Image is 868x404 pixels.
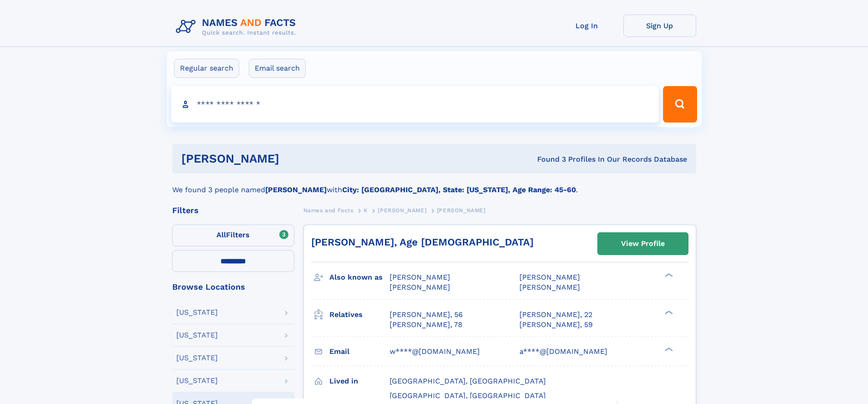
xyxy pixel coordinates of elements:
[342,185,576,194] b: City: [GEOGRAPHIC_DATA], State: [US_STATE], Age Range: 45-60
[176,354,218,362] div: [US_STATE]
[303,205,354,216] a: Names and Facts
[378,207,426,214] span: [PERSON_NAME]
[550,15,623,37] a: Log In
[519,320,593,330] a: [PERSON_NAME], 59
[176,377,218,384] div: [US_STATE]
[364,205,368,216] a: K
[249,59,306,78] label: Email search
[621,233,665,254] div: View Profile
[172,225,294,246] label: Filters
[172,206,294,215] div: Filters
[519,283,580,291] span: [PERSON_NAME]
[437,207,486,214] span: [PERSON_NAME]
[519,273,580,281] span: [PERSON_NAME]
[311,236,534,248] a: [PERSON_NAME], Age [DEMOGRAPHIC_DATA]
[329,373,390,389] h3: Lived in
[390,283,450,291] span: [PERSON_NAME]
[519,310,592,320] a: [PERSON_NAME], 22
[176,309,218,316] div: [US_STATE]
[329,307,390,322] h3: Relatives
[390,320,462,330] a: [PERSON_NAME], 78
[172,15,303,39] img: Logo Names and Facts
[663,346,673,352] div: ❯
[329,344,390,359] h3: Email
[176,332,218,339] div: [US_STATE]
[390,273,450,281] span: [PERSON_NAME]
[623,15,696,37] a: Sign Up
[172,283,294,291] div: Browse Locations
[390,310,463,320] a: [PERSON_NAME], 56
[265,185,327,194] b: [PERSON_NAME]
[174,59,239,78] label: Regular search
[172,174,696,195] div: We found 3 people named with .
[663,309,673,315] div: ❯
[364,207,368,214] span: K
[171,86,659,123] input: search input
[378,205,426,216] a: [PERSON_NAME]
[390,391,546,400] span: [GEOGRAPHIC_DATA], [GEOGRAPHIC_DATA]
[598,233,688,255] a: View Profile
[390,377,546,385] span: [GEOGRAPHIC_DATA], [GEOGRAPHIC_DATA]
[329,270,390,285] h3: Also known as
[181,153,408,164] h1: [PERSON_NAME]
[663,272,673,278] div: ❯
[408,154,687,164] div: Found 3 Profiles In Our Records Database
[216,230,226,239] span: All
[663,86,697,123] button: Search Button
